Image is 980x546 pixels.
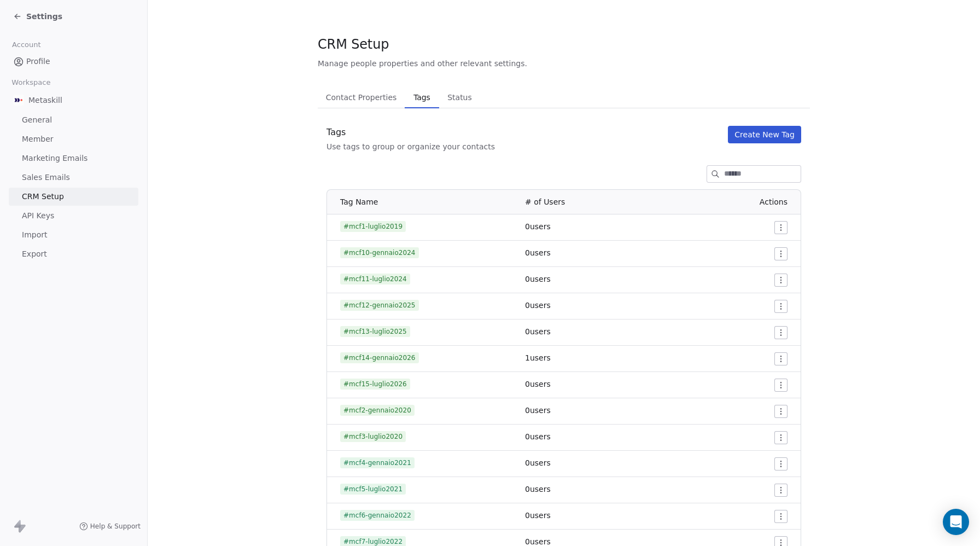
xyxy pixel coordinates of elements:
[13,11,62,22] a: Settings
[22,114,52,126] span: General
[9,149,138,167] a: Marketing Emails
[340,510,415,521] span: #mcf6-gennaio2022
[22,248,47,260] span: Export
[525,537,551,546] span: 0 users
[525,458,551,467] span: 0 users
[90,522,141,531] span: Help & Support
[7,74,55,91] span: Workspace
[340,274,410,284] span: #mcf11-luglio2024
[340,484,406,495] span: #mcf5-luglio2021
[9,245,138,263] a: Export
[525,327,551,336] span: 0 users
[340,457,415,468] span: #mcf4-gennaio2021
[760,198,787,206] span: Actions
[525,301,551,310] span: 0 users
[943,509,969,535] div: Open Intercom Messenger
[7,37,45,53] span: Account
[9,111,138,129] a: General
[326,141,495,152] div: Use tags to group or organize your contacts
[22,153,87,164] span: Marketing Emails
[525,511,551,520] span: 0 users
[443,90,476,105] span: Status
[26,56,50,67] span: Profile
[525,222,551,231] span: 0 users
[525,248,551,257] span: 0 users
[22,229,47,241] span: Import
[22,133,54,145] span: Member
[340,221,406,232] span: #mcf1-luglio2019
[318,58,527,69] span: Manage people properties and other relevant settings.
[340,379,410,390] span: #mcf15-luglio2026
[9,188,138,206] a: CRM Setup
[525,198,565,206] span: # of Users
[28,95,62,106] span: Metaskill
[9,226,138,244] a: Import
[22,210,54,222] span: API Keys
[340,431,406,442] span: #mcf3-luglio2020
[525,380,551,388] span: 0 users
[728,126,801,143] button: Create New Tag
[22,191,64,202] span: CRM Setup
[340,247,419,258] span: #mcf10-gennaio2024
[525,353,551,362] span: 1 users
[525,406,551,415] span: 0 users
[340,326,410,337] span: #mcf13-luglio2025
[525,485,551,493] span: 0 users
[340,300,419,311] span: #mcf12-gennaio2025
[9,207,138,225] a: API Keys
[9,130,138,148] a: Member
[340,405,415,416] span: #mcf2-gennaio2020
[318,36,389,53] span: CRM Setup
[326,126,495,139] div: Tags
[79,522,141,531] a: Help & Support
[340,198,378,206] span: Tag Name
[9,53,138,71] a: Profile
[525,275,551,283] span: 0 users
[9,169,138,187] a: Sales Emails
[13,95,24,106] img: AVATAR%20METASKILL%20-%20Colori%20Positivo.png
[340,352,419,363] span: #mcf14-gennaio2026
[26,11,62,22] span: Settings
[409,90,434,105] span: Tags
[525,432,551,441] span: 0 users
[22,172,70,183] span: Sales Emails
[322,90,401,105] span: Contact Properties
